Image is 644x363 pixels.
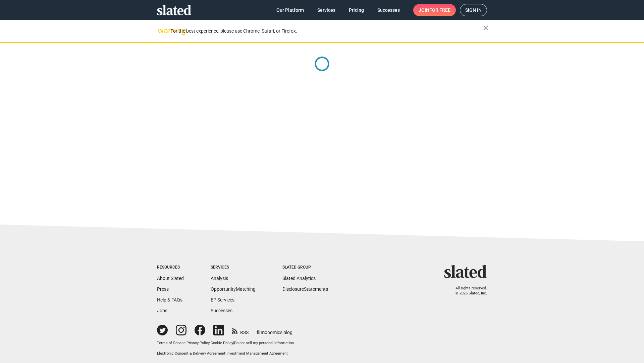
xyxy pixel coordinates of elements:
[372,4,405,16] a: Successes
[157,297,182,302] a: Help & FAQs
[448,286,487,296] p: All rights reserved. © 2025 Slated, Inc.
[211,341,233,345] a: Cookie Policy
[429,4,450,16] span: for free
[317,4,335,16] span: Services
[413,4,456,16] a: Joinfor free
[210,341,211,345] span: |
[465,4,482,16] span: Sign in
[282,286,328,292] a: DisclosureStatements
[170,27,483,36] div: For the best experience, please use Chrome, Safari, or Firefox.
[226,351,288,356] a: Investment Management Agreement
[157,286,169,292] a: Press
[211,276,228,281] a: Analysis
[271,4,309,16] a: Our Platform
[234,341,294,346] button: Do not sell my personal information
[282,276,316,281] a: Slated Analytics
[349,4,364,16] span: Pricing
[186,341,210,345] a: Privacy Policy
[460,4,487,16] a: Sign in
[232,325,249,336] a: RSS
[225,351,226,356] span: |
[233,341,234,345] span: |
[157,308,167,313] a: Jobs
[257,324,292,336] a: filmonomics blog
[419,4,450,16] span: Join
[211,297,234,302] a: EP Services
[211,286,256,292] a: OpportunityMatching
[482,24,490,32] mat-icon: close
[158,27,166,35] mat-icon: warning
[157,351,225,356] a: Electronic Consent & Delivery Agreement
[157,276,184,281] a: About Slated
[257,330,265,335] span: film
[157,341,185,345] a: Terms of Service
[282,265,328,270] div: Slated Group
[312,4,341,16] a: Services
[211,308,232,313] a: Successes
[211,265,256,270] div: Services
[185,341,186,345] span: |
[157,265,184,270] div: Resources
[343,4,369,16] a: Pricing
[377,4,400,16] span: Successes
[276,4,304,16] span: Our Platform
